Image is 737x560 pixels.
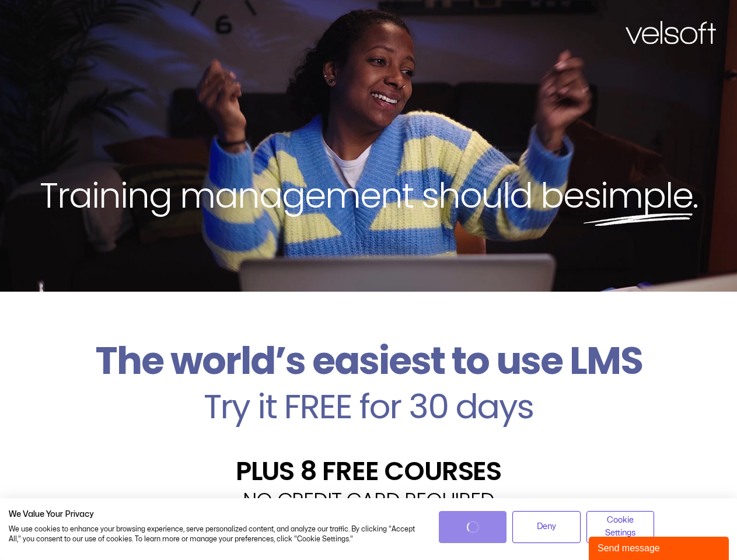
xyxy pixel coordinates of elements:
[589,534,731,560] iframe: chat widget
[9,338,728,384] h2: The world’s easiest to use LMS
[439,511,507,543] button: Accept all cookies
[584,171,693,220] span: simple
[9,390,728,423] h2: Try it FREE for 30 days
[9,524,421,544] p: We use cookies to enhance your browsing experience, serve personalized content, and analyze our t...
[594,514,647,540] span: Cookie Settings
[512,511,581,543] button: Deny all cookies
[537,520,556,533] span: Deny
[21,173,716,218] h2: Training management should be .
[9,509,421,520] h2: We Value Your Privacy
[586,511,655,543] button: Adjust cookie preferences
[9,458,728,484] h2: PLUS 8 FREE COURSES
